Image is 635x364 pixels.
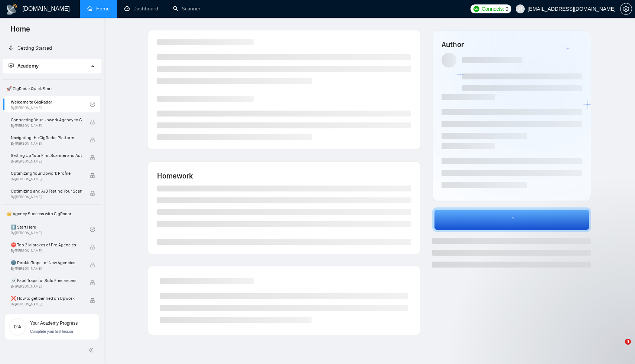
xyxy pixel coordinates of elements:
span: lock [90,298,95,303]
span: lock [90,280,95,285]
span: Connects: [482,5,504,13]
span: Navigating the GigRadar Platform [11,134,82,141]
span: fund-projection-screen [9,63,14,68]
span: lock [90,137,95,142]
span: lock [90,155,95,160]
span: By [PERSON_NAME] [11,284,82,289]
span: Optimizing and A/B Testing Your Scanner for Better Results [11,187,82,195]
span: lock [90,119,95,125]
span: By [PERSON_NAME] [11,141,82,146]
a: rocketGetting Started [9,45,52,51]
span: 4 [625,339,631,345]
span: lock [90,191,95,196]
span: ☠️ Fatal Traps for Solo Freelancers [11,277,82,284]
img: logo [6,3,18,15]
span: lock [90,173,95,178]
span: check-circle [90,227,95,232]
h4: Homework [157,171,411,181]
a: 1️⃣ Start HereBy[PERSON_NAME] [11,221,90,237]
li: Getting Started [3,41,101,56]
span: lock [90,262,95,268]
span: loading [505,216,518,223]
span: Academy [17,63,39,69]
a: dashboardDashboard [124,6,158,12]
span: By [PERSON_NAME] [11,302,82,306]
iframe: Intercom live chat [610,339,628,357]
span: By [PERSON_NAME] [11,249,82,253]
span: Complete your first lesson [30,329,73,334]
span: user [518,6,523,12]
a: homeHome [87,6,110,12]
span: ❌ How to get banned on Upwork [11,295,82,302]
span: 🚀 GigRadar Quick Start [3,81,100,96]
span: check-circle [90,102,95,107]
a: Welcome to GigRadarBy[PERSON_NAME] [11,96,90,112]
span: Setting Up Your First Scanner and Auto-Bidder [11,152,82,159]
a: searchScanner [173,6,201,12]
span: 0% [9,324,26,329]
button: loading [432,207,591,232]
span: By [PERSON_NAME] [11,177,82,181]
span: Optimizing Your Upwork Profile [11,170,82,177]
span: ⛔ Top 3 Mistakes of Pro Agencies [11,241,82,249]
span: Academy [9,63,39,69]
span: 🌚 Rookie Traps for New Agencies [11,259,82,266]
img: upwork-logo.png [473,6,479,12]
button: setting [620,3,632,15]
h4: Author [442,39,582,50]
span: Home [4,24,36,39]
span: double-left [88,347,96,354]
span: Your Academy Progress [30,321,78,326]
span: Connecting Your Upwork Agency to GigRadar [11,116,82,124]
a: setting [620,6,632,12]
span: setting [621,6,632,12]
span: By [PERSON_NAME] [11,195,82,199]
span: By [PERSON_NAME] [11,266,82,271]
span: 👑 Agency Success with GigRadar [3,206,100,221]
span: By [PERSON_NAME] [11,159,82,164]
span: 0 [505,5,508,13]
span: By [PERSON_NAME] [11,124,82,128]
span: lock [90,245,95,250]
